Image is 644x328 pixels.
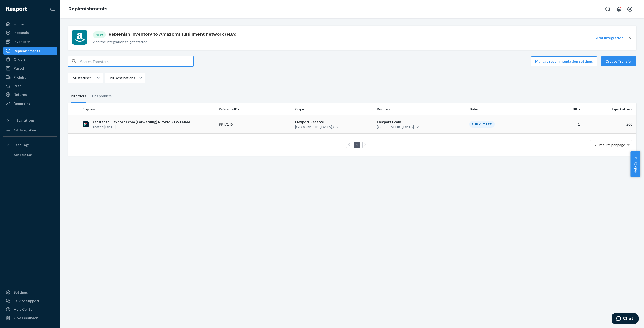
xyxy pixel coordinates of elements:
input: Search Transfers [80,56,193,66]
th: Origin [293,103,375,115]
button: Give Feedback [3,314,57,322]
a: Prep [3,82,57,90]
button: Help Center [630,151,640,177]
button: Open Search Box [603,4,613,14]
div: All Destinations [110,75,135,80]
div: Prep [14,83,21,88]
th: Destination [375,103,467,115]
td: 9947145 [217,115,293,133]
div: Give Feedback [14,315,38,320]
th: Reference IDs [217,103,293,115]
div: All orders [71,89,86,103]
img: Flexport logo [6,7,27,12]
div: Settings [14,290,28,295]
div: Fast Tags [14,142,30,147]
button: Manage recommendation settings [531,56,597,66]
div: Help Center [14,307,34,312]
div: Integrations [14,118,35,123]
a: Page 1 is your current page [355,143,359,147]
a: Freight [3,73,57,81]
div: Add Integration [14,128,36,132]
p: Add the integration to get started. [93,39,237,44]
div: All statuses [73,75,92,80]
p: Flexport Ecom [377,119,465,124]
a: Orders [3,55,57,63]
div: Reporting [14,101,30,106]
button: Talk to Support [3,297,57,305]
span: 25 results per page [595,143,625,147]
h1: Replenish inventory to Amazon's fulfillment network (FBA) [107,31,237,37]
button: Open notifications [614,4,624,14]
div: Has problem [92,89,112,102]
a: Help Center [3,305,57,313]
p: Created [DATE] [91,124,190,129]
th: SKUs [544,103,582,115]
a: Home [3,20,57,28]
a: Inbounds [3,29,57,37]
td: 1 [544,115,582,133]
button: Open account menu [625,4,635,14]
div: New [93,31,106,38]
button: Fast Tags [3,141,57,149]
div: Talk to Support [14,298,40,303]
button: Integrations [3,116,57,124]
button: Add integration [596,35,623,40]
th: Expected units [582,103,636,115]
div: Parcel [14,66,24,71]
a: Inventory [3,38,57,46]
div: Returns [14,92,27,97]
div: Replenishments [14,48,40,53]
p: Flexport Reserve [295,119,373,124]
button: Close Navigation [47,4,57,14]
a: Returns [3,90,57,99]
div: Freight [14,75,26,80]
div: Inventory [14,39,30,44]
button: Create Transfer [601,56,636,66]
a: Add Integration [3,126,57,134]
td: 200 [582,115,636,133]
a: Settings [3,288,57,296]
div: Orders [14,57,26,62]
p: [GEOGRAPHIC_DATA] , CA [377,124,465,129]
th: Status [467,103,544,115]
th: Shipment [80,103,217,115]
button: close [627,35,632,40]
div: Submitted [469,121,495,128]
iframe: Opens a widget where you can chat to one of our agents [612,313,639,325]
p: [GEOGRAPHIC_DATA] , CA [295,124,373,129]
div: Add Fast Tag [14,153,32,157]
div: Home [14,22,24,27]
a: Replenishments [68,6,107,12]
input: All statuses [72,75,73,80]
a: Parcel [3,64,57,72]
p: Transfer to Flexport Ecom (Forwarding) RP5PMOTV6H36M [91,119,190,124]
a: Reporting [3,100,57,108]
div: Inbounds [14,30,29,35]
ol: breadcrumbs [64,2,111,16]
a: Replenishments [3,47,57,55]
a: Add Fast Tag [3,151,57,159]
